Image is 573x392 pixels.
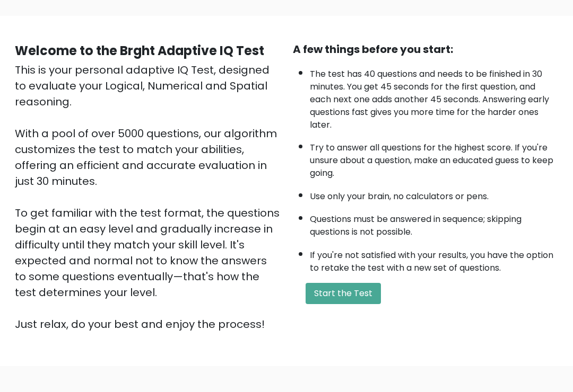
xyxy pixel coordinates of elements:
[310,63,558,132] li: The test has 40 questions and needs to be finished in 30 minutes. You get 45 seconds for the firs...
[310,185,558,203] li: Use only your brain, no calculators or pens.
[15,63,280,333] div: This is your personal adaptive IQ Test, designed to evaluate your Logical, Numerical and Spatial ...
[306,283,381,305] button: Start the Test
[293,42,558,58] div: A few things before you start:
[15,42,264,60] b: Welcome to the Brght Adaptive IQ Test
[310,244,558,275] li: If you're not satisfied with your results, you have the option to retake the test with a new set ...
[310,208,558,239] li: Questions must be answered in sequence; skipping questions is not possible.
[310,137,558,180] li: Try to answer all questions for the highest score. If you're unsure about a question, make an edu...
